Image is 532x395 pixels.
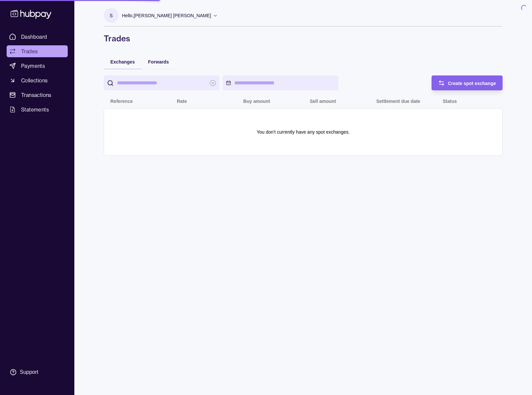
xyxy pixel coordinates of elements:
button: Create spot exchange [432,75,503,90]
a: Transactions [7,89,68,101]
span: Create spot exchange [448,81,496,86]
h1: Trades [104,33,503,44]
p: Status [443,99,457,104]
p: Reference [110,99,133,104]
span: Trades [21,47,38,55]
p: Settlement due date [376,99,420,104]
a: Statements [7,104,68,115]
p: You don't currently have any spot exchanges. [257,128,350,136]
a: Trades [7,45,68,57]
div: Support [20,369,38,376]
span: Collections [21,76,48,84]
span: Exchanges [110,59,135,65]
span: Statements [21,106,49,113]
p: Rate [177,99,187,104]
p: Sell amount [310,99,336,104]
p: Hello, [PERSON_NAME] [PERSON_NAME] [122,12,211,19]
input: search [117,75,206,90]
span: Dashboard [21,33,47,41]
p: S [110,12,113,19]
span: Payments [21,62,45,70]
span: Transactions [21,91,52,99]
a: Support [7,365,68,379]
a: Payments [7,60,68,72]
a: Collections [7,74,68,86]
span: Forwards [148,59,169,65]
a: Dashboard [7,31,68,43]
p: Buy amount [243,99,270,104]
